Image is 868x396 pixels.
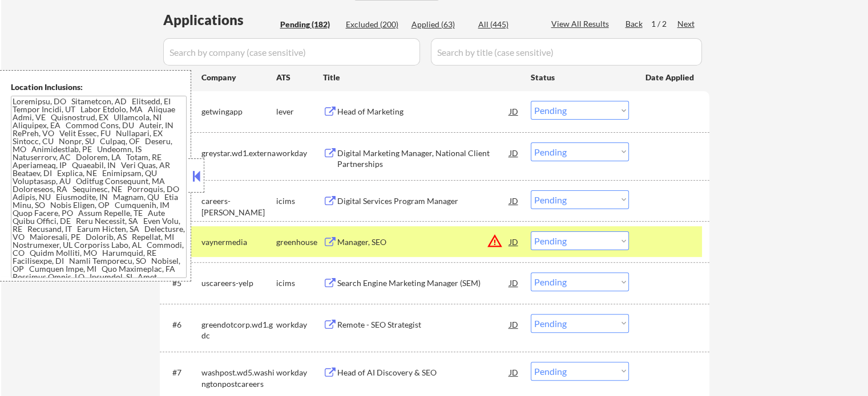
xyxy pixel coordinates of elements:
div: Remote - SEO Strategist [337,319,510,330]
div: workday [276,319,323,330]
div: JD [508,231,520,252]
div: Company [201,72,276,83]
div: Search Engine Marketing Manager (SEM) [337,277,510,289]
div: #6 [172,319,192,330]
div: ATS [276,72,323,83]
div: uscareers-yelp [201,277,276,289]
div: greendotcorp.wd1.gdc [201,319,276,341]
div: washpost.wd5.washingtonpostcareers [201,367,276,389]
div: greystar.wd1.external [201,148,276,170]
div: #7 [172,367,192,378]
div: Status [531,67,629,87]
div: vaynermedia [201,236,276,248]
div: workday [276,367,323,378]
input: Search by title (case sensitive) [431,38,702,66]
input: Search by company (case sensitive) [163,38,420,66]
div: Title [323,72,520,83]
div: Digital Services Program Manager [337,195,510,207]
button: warning_amber [487,233,503,249]
div: getwingapp [201,106,276,117]
div: Excluded (200) [346,19,403,30]
div: workday [276,148,323,159]
div: JD [508,142,520,163]
div: Pending (182) [280,19,337,30]
div: Next [677,18,696,30]
div: JD [508,362,520,382]
div: JD [508,190,520,211]
div: JD [508,314,520,334]
div: Applied (63) [411,19,469,30]
div: icims [276,195,323,207]
div: JD [508,272,520,293]
div: All (445) [478,19,535,30]
div: Applications [163,13,276,27]
div: Location Inclusions: [11,81,187,93]
div: Head of Marketing [337,106,510,117]
div: #5 [172,277,192,289]
div: 1 / 2 [651,18,677,30]
div: Digital Marketing Manager, National Client Partnerships [337,148,510,170]
div: Head of AI Discovery & SEO [337,367,510,378]
div: Back [625,18,644,30]
div: View All Results [551,18,612,30]
div: greenhouse [276,236,323,248]
div: careers-[PERSON_NAME] [201,195,276,218]
div: JD [508,101,520,121]
div: icims [276,277,323,289]
div: Manager, SEO [337,236,510,248]
div: Date Applied [645,72,696,83]
div: lever [276,106,323,117]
